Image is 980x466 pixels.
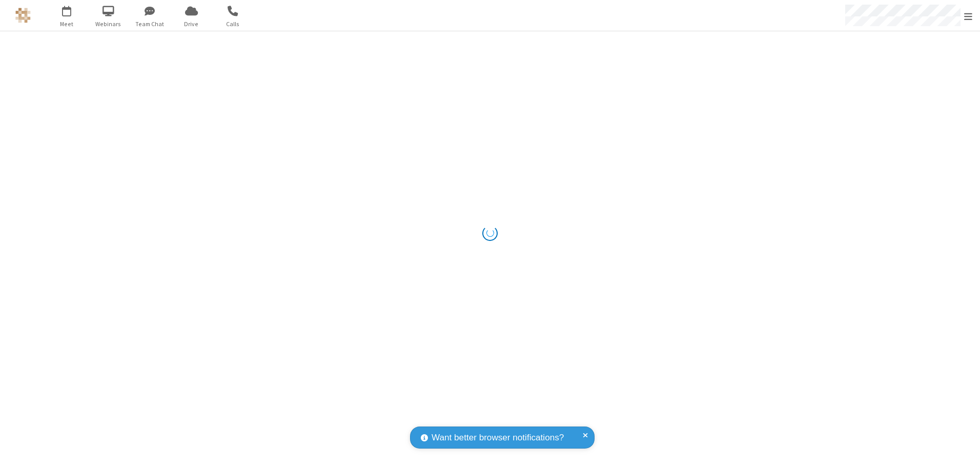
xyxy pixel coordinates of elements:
[48,19,86,29] span: Meet
[172,19,211,29] span: Drive
[15,8,31,23] img: QA Selenium DO NOT DELETE OR CHANGE
[214,19,252,29] span: Calls
[89,19,128,29] span: Webinars
[432,431,564,444] span: Want better browser notifications?
[131,19,169,29] span: Team Chat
